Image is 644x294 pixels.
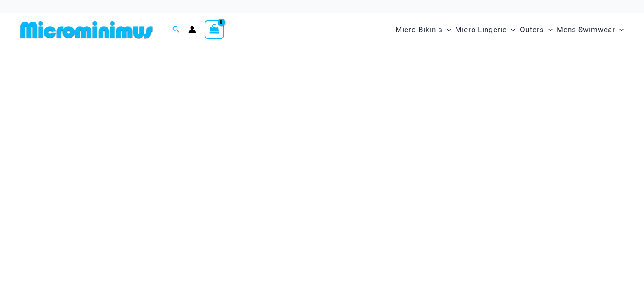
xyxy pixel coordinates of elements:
[5,56,639,271] img: Waves Breaking Ocean Bikini Pack
[557,19,615,41] span: Mens Swimwear
[392,16,627,44] nav: Site Navigation
[507,19,515,41] span: Menu Toggle
[172,25,180,35] a: Search icon link
[17,20,156,39] img: MM SHOP LOGO FLAT
[205,20,224,39] a: View Shopping Cart, empty
[188,26,196,33] a: Account icon link
[453,17,517,43] a: Micro LingerieMenu ToggleMenu Toggle
[395,19,442,41] span: Micro Bikinis
[615,19,624,41] span: Menu Toggle
[520,19,544,41] span: Outers
[555,17,626,43] a: Mens SwimwearMenu ToggleMenu Toggle
[518,17,555,43] a: OutersMenu ToggleMenu Toggle
[455,19,507,41] span: Micro Lingerie
[393,17,453,43] a: Micro BikinisMenu ToggleMenu Toggle
[544,19,553,41] span: Menu Toggle
[442,19,451,41] span: Menu Toggle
